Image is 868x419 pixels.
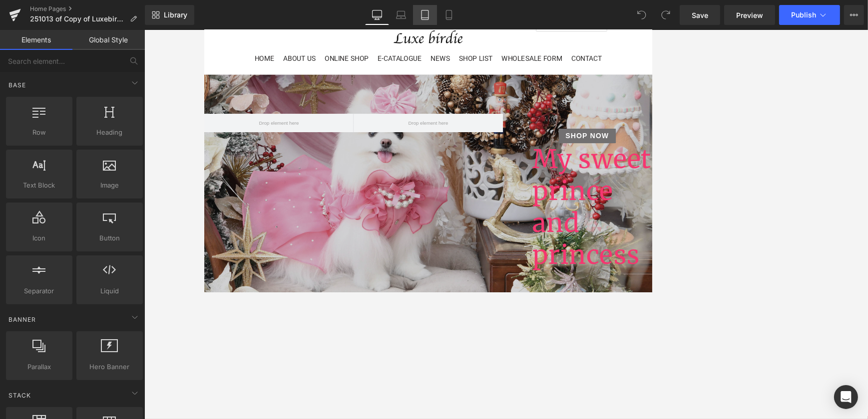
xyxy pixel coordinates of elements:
span: SHOP LIST [344,33,389,44]
span: My sweet [443,152,603,196]
a: Laptop [389,5,413,25]
a: NEWS [301,30,337,47]
span: Parallax [9,362,69,372]
a: SHOP NOW [478,133,555,153]
span: Liquid [79,286,140,296]
button: Redo [656,5,676,25]
a: ONLINE SHOP [157,30,227,47]
span: HOME [68,33,94,44]
a: Mobile [437,5,461,25]
a: CONTACT [490,30,541,47]
span: Publish [791,11,816,19]
span: Hero Banner [79,362,140,372]
a: Tablet [413,5,437,25]
span: Stack [7,391,32,400]
a: Home Pages [30,5,145,13]
div: Open Intercom Messenger [834,385,858,409]
span: CONTACT [495,33,536,44]
button: Publish [779,5,840,25]
span: SHOP NOW [487,136,546,150]
span: NEWS [306,33,332,44]
a: SHOP LIST [339,30,394,47]
span: 251013 of Copy of Luxebirdie（リュクスバーディ）|小型犬とのリュクスな生活を楽しむためのラグジュアリーでハイテイストなブランド [30,15,126,23]
span: Banner [7,315,37,324]
span: Image [79,180,140,191]
span: E-CATALOGUE [234,33,293,44]
span: prince and [443,196,552,282]
span: WHOLESALE FORM [401,33,483,44]
a: WHOLESALE FORM [396,30,488,47]
a: Global Style [72,30,145,50]
span: Preview [736,10,763,20]
a: ABOUT US [101,30,155,47]
a: E-CATALOGUE [229,30,298,47]
a: Preview [724,5,775,25]
button: More [844,5,864,25]
a: New Library [145,5,194,25]
span: ABOUT US [106,33,150,44]
span: Separator [9,286,69,296]
span: Heading [79,127,140,138]
span: princess [443,281,587,325]
span: Base [7,80,27,90]
span: Button [79,233,140,243]
button: Undo [632,5,652,25]
span: ONLINE SHOP [162,33,222,44]
span: Icon [9,233,69,243]
a: HOME [63,30,99,47]
a: Desktop [365,5,389,25]
span: Library [164,10,187,19]
span: Text Block [9,180,69,191]
span: Save [692,10,708,20]
span: Row [9,127,69,138]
